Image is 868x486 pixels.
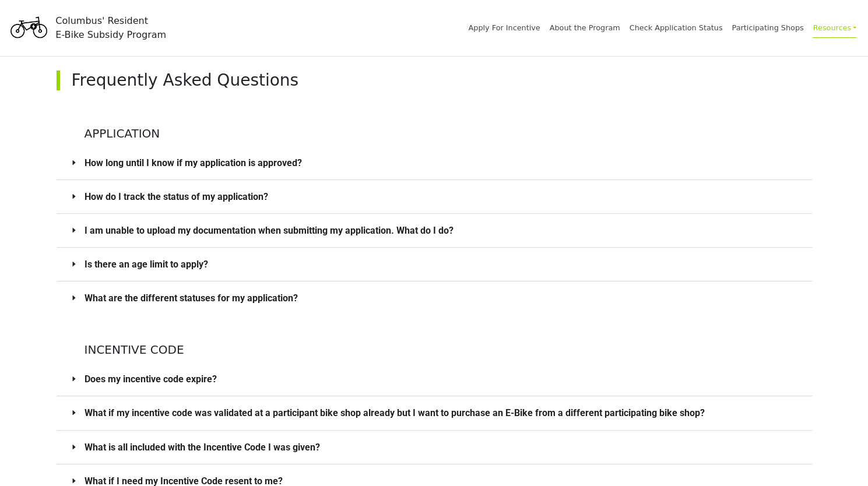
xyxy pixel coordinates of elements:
span: What is all included with the Incentive Code I was given? [85,440,798,455]
h5: Application [57,98,812,140]
div: I am unable to upload my documentation when submitting my application. What do I do? [57,214,812,247]
div: What is all included with the Incentive Code I was given? [57,431,812,464]
span: caret-right [71,443,78,450]
span: caret-right [71,477,78,484]
a: Resources [813,17,856,37]
span: How long until I know if my application is approved? [85,156,798,170]
a: Apply For Incentive [468,23,540,32]
span: caret-right [71,409,78,416]
div: What are the different statuses for my application? [57,281,812,315]
div: Does my incentive code expire? [57,362,812,396]
div: How do I track the status of my application? [57,180,812,213]
div: Columbus' Resident E-Bike Subsidy Program [55,14,166,42]
span: Does my incentive code expire? [85,372,798,386]
span: caret-right [71,159,78,166]
span: What if my incentive code was validated at a participant bike shop already but I want to purchase... [85,406,798,420]
span: What are the different statuses for my application? [85,291,798,305]
span: caret-right [71,227,78,234]
a: Columbus' ResidentE-Bike Subsidy Program [7,20,166,34]
h3: Frequently Asked Questions [72,71,800,90]
span: caret-right [71,193,78,200]
a: Participating Shops [732,23,803,32]
a: Check Application Status [630,23,723,32]
span: Is there an age limit to apply? [85,257,798,272]
div: What if my incentive code was validated at a participant bike shop already but I want to purchase... [57,396,812,429]
span: How do I track the status of my application? [85,189,798,204]
div: How long until I know if my application is approved? [57,146,812,179]
span: caret-right [71,294,78,301]
img: Program logo [7,8,51,48]
a: About the Program [550,23,620,32]
div: Is there an age limit to apply? [57,248,812,281]
span: caret-right [71,260,78,267]
span: caret-right [71,375,78,382]
span: I am unable to upload my documentation when submitting my application. What do I do? [85,223,798,238]
h5: Incentive Code [57,343,812,357]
